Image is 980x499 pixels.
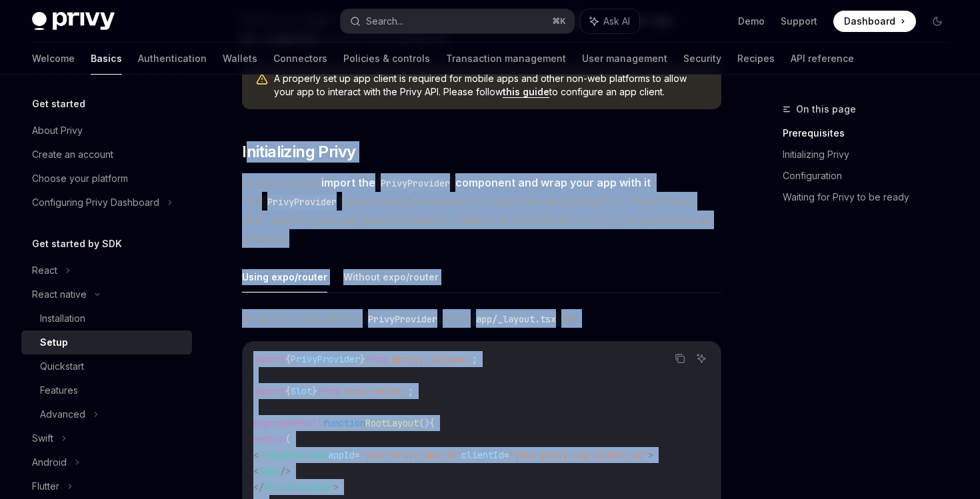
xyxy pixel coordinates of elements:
[21,330,192,354] a: Setup
[387,353,472,365] span: '@privy-io/expo'
[671,350,689,367] button: Copy the contents from the code block
[312,385,317,397] span: }
[253,385,285,397] span: import
[32,195,159,211] div: Configuring Privy Dashboard
[40,358,84,374] div: Quickstart
[253,353,285,365] span: import
[783,165,959,187] a: Configuration
[259,465,280,477] span: Slot
[21,378,192,402] a: Features
[32,171,128,187] div: Choose your platform
[40,406,85,422] div: Advanced
[21,143,192,167] a: Create an account
[648,449,653,461] span: >
[32,286,87,302] div: React native
[419,417,429,429] span: ()
[32,478,59,494] div: Flutter
[581,9,639,33] button: Ask AI
[341,9,573,33] button: Search...⌘K
[40,310,85,326] div: Installation
[783,123,959,144] a: Prerequisites
[360,353,365,365] span: }
[693,350,710,367] button: Ask AI
[40,382,78,398] div: Features
[582,43,667,75] a: User management
[328,449,355,461] span: appId
[285,385,291,397] span: {
[253,417,285,429] span: export
[253,449,259,461] span: <
[783,187,959,208] a: Waiting for Privy to be ready
[40,334,68,350] div: Setup
[509,449,648,461] span: "your-privy-app-client-id"
[291,353,360,365] span: PrivyProvider
[355,449,360,461] span: =
[32,43,75,75] a: Welcome
[253,433,285,445] span: return
[343,43,430,75] a: Policies & controls
[242,173,721,248] span: In your project, . The must wrap component or page that will use the Privy React Native SDK, and ...
[285,417,323,429] span: default
[280,465,291,477] span: />
[323,417,365,429] span: function
[255,73,269,87] svg: Warning
[91,43,122,75] a: Basics
[32,123,83,139] div: About Privy
[21,306,192,330] a: Installation
[833,11,916,32] a: Dashboard
[291,385,312,397] span: Slot
[737,43,775,75] a: Recipes
[262,195,342,209] code: PrivyProvider
[408,385,413,397] span: ;
[32,12,115,31] img: dark logo
[21,119,192,143] a: About Privy
[321,176,651,189] strong: import the component and wrap your app with it
[259,449,328,461] span: PrivyProvider
[32,236,122,252] h5: Get started by SDK
[333,481,339,493] span: >
[242,309,721,328] span: Wrap your app with the in the file.
[461,449,504,461] span: clientId
[32,147,113,163] div: Create an account
[264,481,333,493] span: PrivyProvider
[360,449,461,461] span: "your-privy-app-id"
[927,11,948,32] button: Toggle dark mode
[375,176,455,191] code: PrivyProvider
[317,385,339,397] span: from
[285,433,291,445] span: (
[783,144,959,165] a: Initializing Privy
[844,15,895,28] span: Dashboard
[796,101,856,117] span: On this page
[21,354,192,378] a: Quickstart
[365,353,387,365] span: from
[396,195,414,208] em: any
[32,96,85,112] h5: Get started
[32,430,53,446] div: Swift
[32,262,57,278] div: React
[223,43,257,75] a: Wallets
[32,454,67,470] div: Android
[365,417,419,429] span: RootLayout
[503,86,549,98] a: this guide
[285,353,291,365] span: {
[273,43,327,75] a: Connectors
[504,449,509,461] span: =
[781,15,817,28] a: Support
[738,15,765,28] a: Demo
[253,481,264,493] span: </
[603,15,630,28] span: Ask AI
[683,43,721,75] a: Security
[21,167,192,191] a: Choose your platform
[138,43,207,75] a: Authentication
[253,465,259,477] span: <
[791,43,854,75] a: API reference
[471,312,561,326] code: app/_layout.tsx
[339,385,408,397] span: 'expo-router'
[242,261,327,292] button: Using expo/router
[242,141,355,163] span: Initializing Privy
[446,43,566,75] a: Transaction management
[366,13,403,29] div: Search...
[552,16,566,27] span: ⌘ K
[274,72,708,99] span: A properly set up app client is required for mobile apps and other non-web platforms to allow you...
[472,353,477,365] span: ;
